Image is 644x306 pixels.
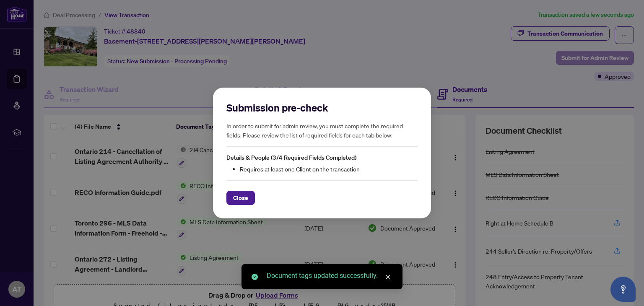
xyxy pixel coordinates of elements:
span: check-circle [252,274,258,280]
button: Close [226,191,255,205]
li: Requires at least one Client on the transaction [240,164,418,174]
span: Details & People (3/4 Required Fields Completed) [226,154,356,161]
a: Close [383,272,392,282]
h2: Submission pre-check [226,101,418,114]
button: Open asap [610,277,636,302]
span: close [385,274,391,280]
h5: In order to submit for admin review, you must complete the required fields. Please review the lis... [226,121,418,140]
span: Close [233,191,248,205]
div: Document tags updated successfully. [267,271,392,281]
